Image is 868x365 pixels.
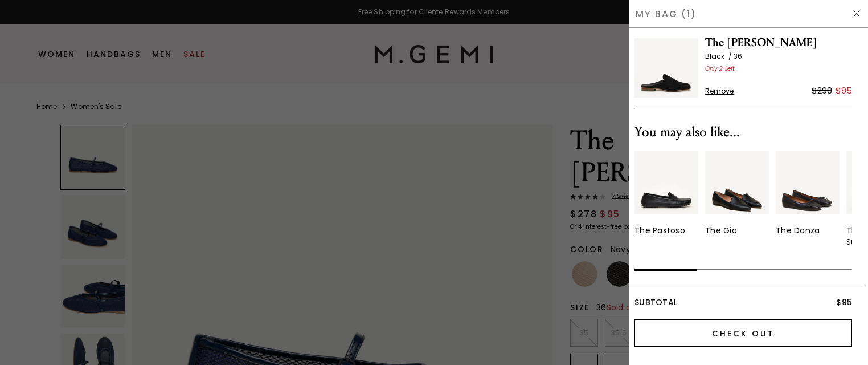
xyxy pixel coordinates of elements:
div: The Gia [705,225,737,236]
a: The Gia [705,151,769,236]
span: Subtotal [634,297,677,308]
div: $95 [836,84,852,98]
span: $95 [836,297,852,308]
img: v_11364_02_HOVER_NEW_THEDANZA_BLACK_LEATHER_290x387_crop_center.jpg [776,151,840,214]
span: 36 [734,51,742,61]
a: The Danza [776,151,840,236]
img: v_11763_02_Hover_New_TheGia_Black_Leather_290x387_crop_center.jpg [705,151,769,214]
div: The Danza [776,225,820,236]
div: 3 / 10 [776,151,840,248]
a: The Pastoso [634,151,698,236]
span: The [PERSON_NAME] [705,34,852,52]
span: Remove [705,87,734,96]
div: The Pastoso [634,225,685,236]
div: $298 [812,84,832,98]
img: The Sacca Donna Mule [634,34,698,98]
img: Hide Drawer [852,9,861,18]
span: Black [705,51,734,61]
img: v_11573_01_Main_New_ThePastoso_Black_Leather_290x387_crop_center.jpg [634,151,698,214]
input: Check Out [634,319,852,347]
span: Only 2 Left [705,64,735,73]
div: You may also like... [634,123,852,141]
